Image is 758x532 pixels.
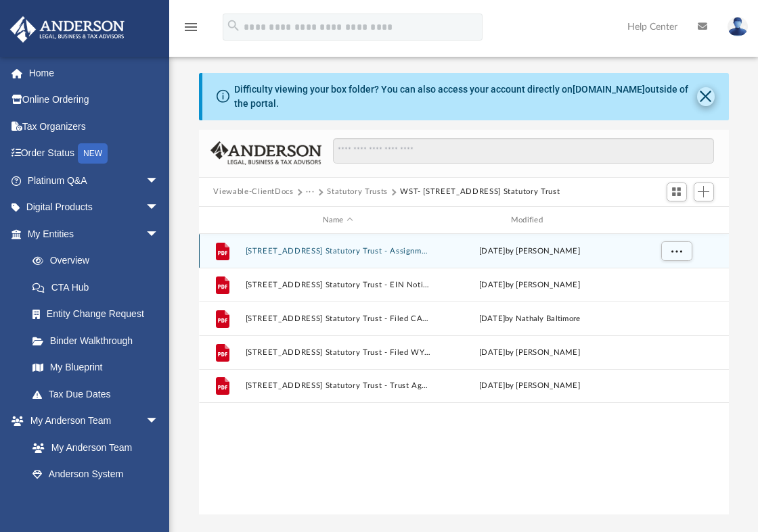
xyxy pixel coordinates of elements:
[78,143,108,164] div: NEW
[9,408,173,435] a: My Anderson Teamarrow_drop_down
[437,245,622,258] div: [DATE] by [PERSON_NAME]
[245,348,430,357] button: [STREET_ADDRESS] Statutory Trust - Filed WY Trust Certificate.pdf
[9,167,179,194] a: Platinum Q&Aarrow_drop_down
[19,327,179,354] a: Binder Walkthrough
[245,247,430,256] button: [STREET_ADDRESS] Statutory Trust - Assignment of Interest.pdf
[19,354,173,381] a: My Blueprint
[667,183,687,201] button: Switch to Grid View
[19,301,179,328] a: Entity Change Request
[146,408,173,435] span: arrow_drop_down
[697,87,715,106] button: Close
[183,19,199,35] i: menu
[245,382,430,391] button: [STREET_ADDRESS] Statutory Trust - Trust Agreement.pdf
[244,214,430,226] div: Name
[183,26,199,35] a: menu
[9,194,179,221] a: Digital Productsarrow_drop_down
[333,138,713,164] input: Search files and folders
[6,16,129,43] img: Anderson Advisors Platinum Portal
[436,214,622,226] div: Modified
[245,314,430,323] button: [STREET_ADDRESS] Statutory Trust - Filed CA Trust Certificate.pdf
[245,281,430,289] button: [STREET_ADDRESS] Statutory Trust - EIN Notice.pdf
[146,167,173,195] span: arrow_drop_down
[437,313,622,325] div: [DATE] by Nathaly Baltimore
[437,347,622,359] div: [DATE] by [PERSON_NAME]
[19,434,166,461] a: My Anderson Team
[9,140,179,168] a: Order StatusNEW
[199,234,729,514] div: grid
[9,113,179,140] a: Tax Organizers
[9,87,179,114] a: Online Ordering
[9,220,179,247] a: My Entitiesarrow_drop_down
[573,84,645,95] a: [DOMAIN_NAME]
[19,247,179,274] a: Overview
[226,18,241,33] i: search
[437,381,622,393] div: [DATE] by [PERSON_NAME]
[306,186,315,198] button: ···
[437,279,622,291] div: [DATE] by [PERSON_NAME]
[234,82,697,111] div: Difficulty viewing your box folder? You can also access your account directly on outside of the p...
[400,186,560,198] button: WST- [STREET_ADDRESS] Statutory Trust
[694,183,714,201] button: Add
[213,186,293,198] button: Viewable-ClientDocs
[728,17,748,37] img: User Pic
[19,461,173,488] a: Anderson System
[204,214,238,226] div: id
[628,214,723,226] div: id
[146,220,173,248] span: arrow_drop_down
[19,381,179,408] a: Tax Due Dates
[9,59,179,87] a: Home
[327,186,387,198] button: Statutory Trusts
[661,241,692,262] button: More options
[146,194,173,222] span: arrow_drop_down
[19,274,179,301] a: CTA Hub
